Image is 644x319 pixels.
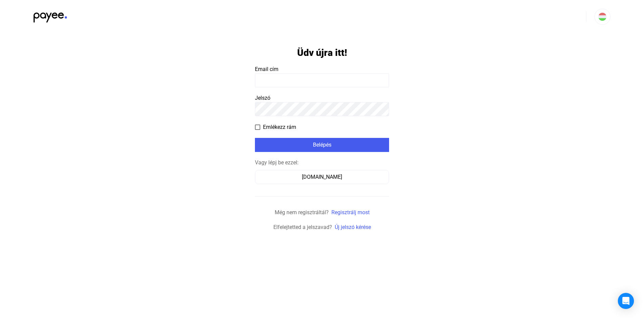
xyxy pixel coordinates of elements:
a: Új jelszó kérése [335,224,371,230]
a: Regisztrálj most [331,209,370,216]
a: [DOMAIN_NAME] [255,174,389,180]
span: Email cím [255,66,278,72]
h1: Üdv újra itt! [297,47,347,59]
img: HU [598,13,606,21]
button: Belépés [255,138,389,152]
div: Vagy lépj be ezzel: [255,159,389,167]
button: [DOMAIN_NAME] [255,170,389,184]
div: Open Intercom Messenger [618,293,634,309]
span: Jelszó [255,95,270,101]
img: black-payee-blue-dot.svg [34,9,67,22]
div: Belépés [257,141,387,149]
span: Elfelejtetted a jelszavad? [273,224,332,230]
button: HU [594,9,610,25]
span: Emlékezz rám [263,123,296,131]
div: [DOMAIN_NAME] [257,173,387,181]
span: Még nem regisztráltál? [275,209,329,216]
